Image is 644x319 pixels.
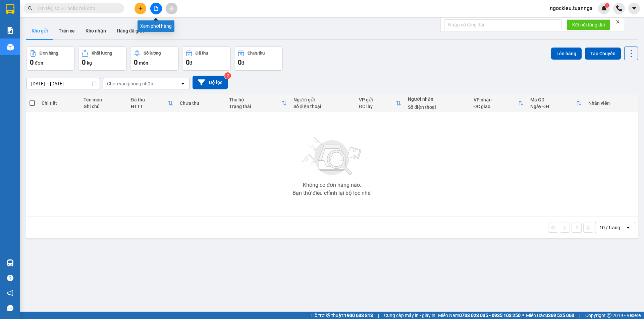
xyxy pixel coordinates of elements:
[42,100,76,106] div: Chi tiết
[359,104,396,109] div: ĐC lấy
[567,19,610,30] button: Kết nối tổng đài
[139,60,148,66] span: món
[444,19,561,30] input: Nhập số tổng đài
[138,6,143,11] span: plus
[526,312,574,319] span: Miền Bắc
[378,312,379,319] span: |
[311,312,373,319] span: Hỗ trợ kỹ thuật:
[144,51,161,56] div: Số lượng
[127,94,177,112] th: Toggle SortBy
[438,312,521,319] span: Miền Nam
[631,5,637,11] span: caret-down
[545,313,574,318] strong: 0369 525 060
[626,225,631,230] svg: open
[131,104,168,109] div: HTTT
[551,48,582,60] button: Lên hàng
[87,60,92,66] span: kg
[28,6,33,11] span: search
[6,4,14,14] img: logo-vxr
[224,72,231,79] sup: 2
[7,27,14,34] img: solution-icon
[303,182,361,188] div: Không có đơn hàng nào.
[241,60,244,66] span: đ
[238,58,241,66] span: 0
[293,97,352,102] div: Người gửi
[408,104,467,110] div: Số điện thoại
[169,6,174,11] span: aim
[293,104,352,109] div: Số điện thoại
[616,5,622,11] img: phone-icon
[180,81,185,86] svg: open
[384,312,436,319] span: Cung cấp máy in - giấy in:
[84,104,124,109] div: Ghi chú
[408,96,467,102] div: Người nhận
[7,275,13,281] span: question-circle
[150,3,162,14] button: file-add
[470,94,527,112] th: Toggle SortBy
[138,20,174,32] div: Xem phơi hàng
[130,47,179,71] button: Số lượng0món
[588,100,635,106] div: Nhân viên
[7,259,14,266] img: warehouse-icon
[84,97,124,102] div: Tên món
[40,51,58,56] div: Đơn hàng
[615,19,620,24] span: close
[154,6,158,11] span: file-add
[134,58,138,66] span: 0
[190,60,192,66] span: đ
[135,3,146,14] button: plus
[628,3,640,14] button: caret-down
[607,313,611,318] span: copyright
[229,97,281,102] div: Thu hộ
[26,78,100,89] input: Select a date range.
[229,104,281,109] div: Trạng thái
[131,97,168,102] div: Đã thu
[544,4,598,12] span: ngockieu.tuannga
[605,3,609,8] sup: 1
[474,104,518,109] div: ĐC giao
[601,5,607,11] img: icon-new-feature
[82,58,86,66] span: 0
[166,3,177,14] button: aim
[193,76,228,89] button: Bộ lọc
[459,313,521,318] strong: 0708 023 035 - 0935 103 250
[35,60,43,66] span: đơn
[585,48,621,60] button: Tạo Chuyến
[226,94,290,112] th: Toggle SortBy
[26,23,53,39] button: Kho gửi
[527,94,585,112] th: Toggle SortBy
[26,47,75,71] button: Đơn hàng0đơn
[186,58,190,66] span: 0
[248,51,265,56] div: Chưa thu
[78,47,127,71] button: Khối lượng0kg
[579,312,580,319] span: |
[299,133,366,180] img: svg+xml;base64,PHN2ZyBjbGFzcz0ibGlzdC1wbHVnX19zdmciIHhtbG5zPSJodHRwOi8vd3d3LnczLm9yZy8yMDAwL3N2Zy...
[92,51,112,56] div: Khối lượng
[606,3,608,8] span: 1
[7,44,14,51] img: warehouse-icon
[7,290,13,296] span: notification
[474,97,518,102] div: VP nhận
[344,313,373,318] strong: 1900 633 818
[530,97,576,102] div: Mã GD
[7,305,13,311] span: message
[53,23,80,39] button: Trên xe
[359,97,396,102] div: VP gửi
[530,104,576,109] div: Ngày ĐH
[196,51,208,56] div: Đã thu
[80,23,111,39] button: Kho nhận
[292,190,372,196] div: Bạn thử điều chỉnh lại bộ lọc nhé!
[234,47,283,71] button: Chưa thu0đ
[522,314,524,317] span: ⚪️
[182,47,231,71] button: Đã thu0đ
[356,94,405,112] th: Toggle SortBy
[37,5,116,12] input: Tìm tên, số ĐT hoặc mã đơn
[572,21,605,28] span: Kết nối tổng đài
[599,224,620,231] div: 10 / trang
[180,100,222,106] div: Chưa thu
[107,80,153,87] div: Chọn văn phòng nhận
[30,58,34,66] span: 0
[111,23,150,39] button: Hàng đã giao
